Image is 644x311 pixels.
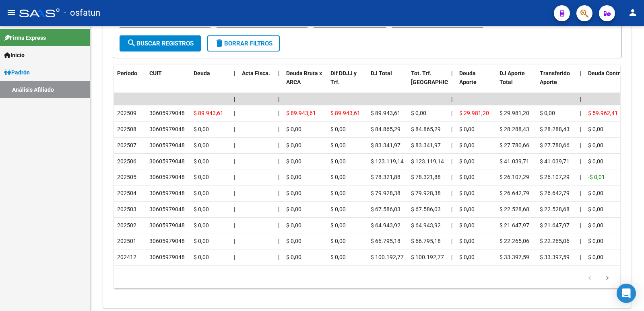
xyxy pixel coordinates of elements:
[194,158,209,165] span: $ 0,00
[215,40,272,47] span: Borrar Filtros
[585,65,625,100] datatable-header-cell: Deuda Contr.
[194,190,209,196] span: $ 0,00
[286,158,301,165] span: $ 0,00
[459,190,475,196] span: $ 0,00
[411,126,441,132] span: $ 84.865,29
[286,70,322,86] span: Deuda Bruta x ARCA
[580,110,581,116] span: |
[234,126,235,132] span: |
[580,206,581,212] span: |
[194,174,209,180] span: $ 0,00
[588,70,621,76] span: Deuda Contr.
[330,238,346,244] span: $ 0,00
[4,68,30,77] span: Padrón
[371,70,392,76] span: DJ Total
[459,238,475,244] span: $ 0,00
[451,110,452,116] span: |
[540,110,555,116] span: $ 0,00
[500,174,529,180] span: $ 26.107,29
[234,190,235,196] span: |
[234,158,235,165] span: |
[411,158,444,165] span: $ 123.119,14
[451,126,452,132] span: |
[194,126,209,132] span: $ 0,00
[234,254,235,260] span: |
[278,70,280,76] span: |
[149,237,185,246] div: 30605979048
[117,206,136,212] span: 202503
[459,110,489,116] span: $ 29.981,20
[278,190,279,196] span: |
[540,126,570,132] span: $ 28.288,43
[411,238,441,244] span: $ 66.795,18
[540,238,570,244] span: $ 22.265,06
[330,174,346,180] span: $ 0,00
[330,70,357,86] span: Dif DDJJ y Trf.
[371,174,400,180] span: $ 78.321,88
[286,238,301,244] span: $ 0,00
[64,4,100,22] span: - osfatun
[149,70,162,76] span: CUIT
[451,238,452,244] span: |
[149,189,185,198] div: 30605979048
[114,65,146,100] datatable-header-cell: Período
[371,142,400,148] span: $ 83.341,97
[588,222,603,229] span: $ 0,00
[194,238,209,244] span: $ 0,00
[459,70,477,86] span: Deuda Aporte
[6,8,16,17] mat-icon: menu
[411,174,441,180] span: $ 78.321,88
[278,142,279,148] span: |
[588,190,603,196] span: $ 0,00
[408,65,448,100] datatable-header-cell: Tot. Trf. Bruto
[278,254,279,260] span: |
[588,254,603,260] span: $ 0,00
[242,70,270,76] span: Acta Fisca.
[149,173,185,182] div: 30605979048
[588,174,605,180] span: -$ 0,01
[278,110,279,116] span: |
[451,174,452,180] span: |
[371,126,400,132] span: $ 84.865,29
[117,142,136,148] span: 202507
[286,174,301,180] span: $ 0,00
[540,254,570,260] span: $ 33.397,59
[582,274,597,283] a: go to previous page
[194,142,209,148] span: $ 0,00
[451,142,452,148] span: |
[500,222,529,229] span: $ 21.647,97
[330,190,346,196] span: $ 0,00
[411,254,444,260] span: $ 100.192,77
[286,254,301,260] span: $ 0,00
[207,35,280,51] button: Borrar Filtros
[127,38,136,48] mat-icon: search
[286,222,301,229] span: $ 0,00
[149,221,185,230] div: 30605979048
[537,65,577,100] datatable-header-cell: Transferido Aporte
[234,96,235,102] span: |
[283,65,327,100] datatable-header-cell: Deuda Bruta x ARCA
[278,96,280,102] span: |
[4,51,25,60] span: Inicio
[239,65,275,100] datatable-header-cell: Acta Fisca.
[459,158,475,165] span: $ 0,00
[117,222,136,229] span: 202502
[330,222,346,229] span: $ 0,00
[149,157,185,166] div: 30605979048
[411,142,441,148] span: $ 83.341,97
[411,190,441,196] span: $ 79.928,38
[540,70,570,86] span: Transferido Aporte
[580,190,581,196] span: |
[286,206,301,212] span: $ 0,00
[459,174,475,180] span: $ 0,00
[540,222,570,229] span: $ 21.647,97
[580,126,581,132] span: |
[117,238,136,244] span: 202501
[371,206,400,212] span: $ 67.586,03
[451,190,452,196] span: |
[194,254,209,260] span: $ 0,00
[149,205,185,214] div: 30605979048
[149,253,185,262] div: 30605979048
[411,70,466,86] span: Tot. Trf. [GEOGRAPHIC_DATA]
[456,65,496,100] datatable-header-cell: Deuda Aporte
